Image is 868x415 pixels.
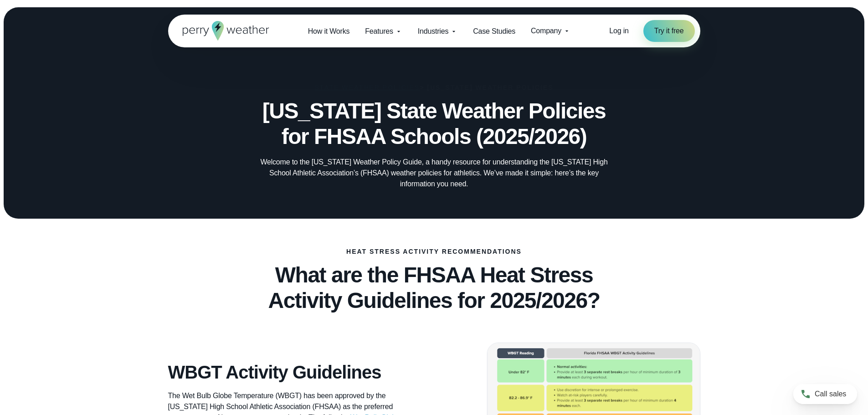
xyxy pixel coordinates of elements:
h2: What are the FHSAA Heat Stress Activity Guidelines for 2025/2026? [168,262,700,313]
p: Welcome to the [US_STATE] Weather Policy Guide, a handy resource for understanding the [US_STATE]... [252,157,616,190]
h1: [US_STATE] State Weather Policies for FHSAA Schools (2025/2026) [214,98,655,149]
span: Try it free [654,26,684,36]
span: Call sales [815,389,846,400]
span: Log in [609,27,628,35]
span: Features [365,26,393,37]
span: How it Works [308,26,350,37]
span: Industries [418,26,448,37]
a: Case Studies [465,22,523,41]
span: Company [531,26,561,36]
a: Try it free [643,20,695,42]
a: How it Works [300,22,358,41]
span: Case Studies [473,26,515,37]
a: Call sales [793,384,857,404]
h3: WBGT Activity Guidelines [168,361,427,383]
h3: Heat Stress Activity Recommendations [346,248,522,255]
a: Log in [609,26,628,36]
